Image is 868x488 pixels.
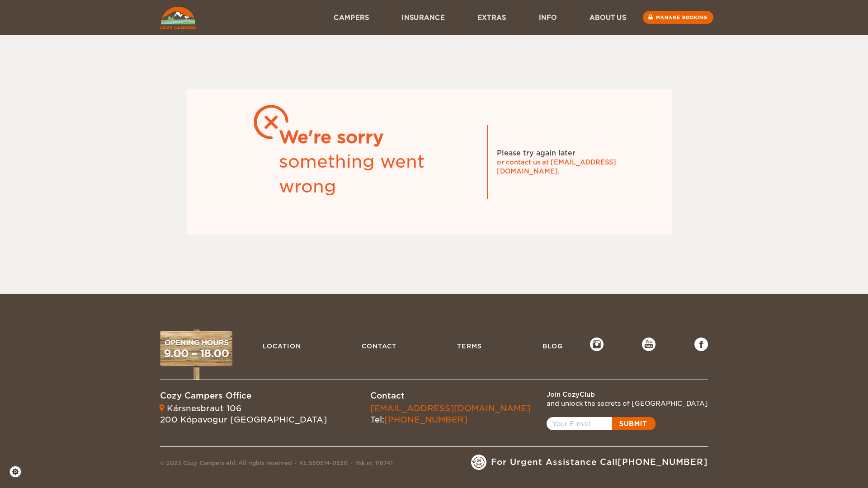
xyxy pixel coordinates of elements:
a: [EMAIL_ADDRESS][DOMAIN_NAME] [370,404,530,413]
div: Please try again later [497,148,576,158]
div: © 2023 Cozy Campers ehf. All rights reserved Kt. 550514-0520 Vsk nr. 118741 [160,459,393,470]
div: Join CozyClub [547,390,708,399]
div: We're sorry [279,125,478,150]
span: For Urgent Assistance Call [491,456,708,468]
a: Terms [453,338,486,355]
a: Open popup [547,417,656,430]
a: Contact [357,338,401,355]
div: Tel: [370,403,530,426]
a: Blog [538,338,567,355]
div: or contact us at [EMAIL_ADDRESS][DOMAIN_NAME]. [497,158,632,176]
a: Manage booking [643,11,713,24]
a: Cookie settings [9,465,28,478]
div: something went wrong [279,150,478,199]
div: Cozy Campers Office [160,390,327,402]
img: Cozy Campers [160,7,196,29]
a: Location [258,338,306,355]
div: Contact [370,390,530,402]
div: and unlock the secrets of [GEOGRAPHIC_DATA] [547,399,708,408]
a: [PHONE_NUMBER] [618,457,708,467]
a: [PHONE_NUMBER] [384,415,467,424]
div: Kársnesbraut 106 200 Kópavogur [GEOGRAPHIC_DATA] [160,403,327,426]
